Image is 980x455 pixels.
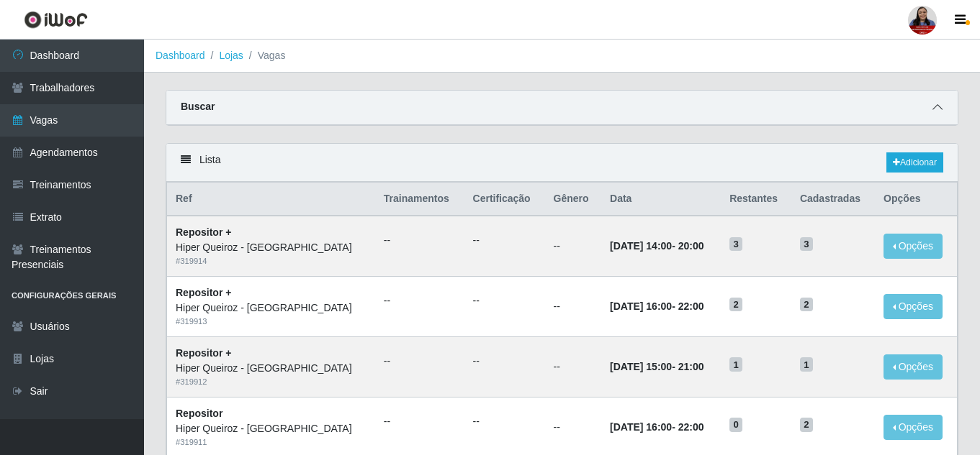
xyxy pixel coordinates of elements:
[473,414,536,429] ul: --
[473,233,536,248] ul: --
[384,354,456,369] ul: --
[181,101,215,112] strong: Buscar
[545,277,602,337] td: --
[884,294,943,319] button: Opções
[375,183,464,216] th: Trainamentos
[176,421,367,436] div: Hiper Queiroz - [GEOGRAPHIC_DATA]
[610,361,672,372] time: [DATE] 15:00
[729,237,742,252] span: 3
[610,361,703,372] strong: -
[473,354,536,369] ul: --
[176,316,367,328] div: # 319913
[729,298,742,312] span: 2
[176,408,222,419] strong: Repositor
[800,237,813,252] span: 3
[176,240,367,255] div: Hiper Queiroz - [GEOGRAPHIC_DATA]
[176,226,231,238] strong: Repositor +
[176,300,367,316] div: Hiper Queiroz - [GEOGRAPHIC_DATA]
[610,421,672,433] time: [DATE] 16:00
[176,376,367,388] div: # 319912
[610,240,703,252] strong: -
[721,183,791,216] th: Restantes
[243,48,286,63] li: Vagas
[176,436,367,449] div: # 319911
[875,183,957,216] th: Opções
[176,347,231,359] strong: Repositor +
[791,183,875,216] th: Cadastradas
[219,50,243,61] a: Lojas
[729,357,742,372] span: 1
[176,255,367,267] div: # 319914
[24,11,88,29] img: CoreUI Logo
[610,240,672,252] time: [DATE] 14:00
[166,144,958,182] div: Lista
[800,418,813,432] span: 2
[545,216,602,276] td: --
[729,418,742,432] span: 0
[384,414,456,429] ul: --
[144,40,980,73] nav: breadcrumb
[384,233,456,248] ul: --
[800,357,813,372] span: 1
[545,183,602,216] th: Gênero
[384,293,456,308] ul: --
[678,240,704,252] time: 20:00
[678,421,704,433] time: 22:00
[884,234,943,259] button: Opções
[473,293,536,308] ul: --
[176,287,231,298] strong: Repositor +
[884,415,943,440] button: Opções
[678,361,704,372] time: 21:00
[176,361,367,376] div: Hiper Queiroz - [GEOGRAPHIC_DATA]
[678,300,704,312] time: 22:00
[464,183,545,216] th: Certificação
[884,354,943,380] button: Opções
[545,336,602,397] td: --
[886,152,943,173] a: Adicionar
[167,183,375,216] th: Ref
[156,50,205,61] a: Dashboard
[610,300,703,312] strong: -
[610,300,672,312] time: [DATE] 16:00
[610,421,703,433] strong: -
[800,298,813,312] span: 2
[601,183,721,216] th: Data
